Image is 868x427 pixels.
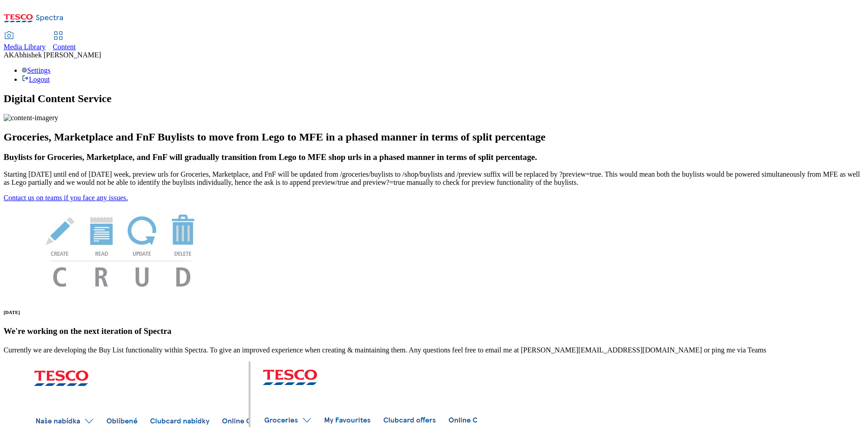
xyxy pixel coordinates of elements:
[4,326,864,336] h3: We're working on the next iteration of Spectra
[14,51,101,59] span: Abhishek [PERSON_NAME]
[4,194,128,202] a: Contact us on teams if you face any issues.
[4,202,239,296] img: News Image
[4,346,864,354] p: Currently we are developing the Buy List functionality within Spectra. To give an improved experi...
[4,32,46,51] a: Media Library
[4,170,864,187] p: Starting [DATE] until end of [DATE] week, preview urls for Groceries, Marketplace, and FnF will b...
[53,43,76,51] span: Content
[4,114,58,122] img: content-imagery
[22,75,50,83] a: Logout
[4,152,864,162] h3: Buylists for Groceries, Marketplace, and FnF will gradually transition from Lego to MFE shop urls...
[53,32,76,51] a: Content
[4,43,46,51] span: Media Library
[22,66,51,74] a: Settings
[4,131,864,143] h2: Groceries, Marketplace and FnF Buylists to move from Lego to MFE in a phased manner in terms of s...
[4,93,864,105] h1: Digital Content Service
[4,51,14,59] span: AK
[4,310,864,315] h6: [DATE]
